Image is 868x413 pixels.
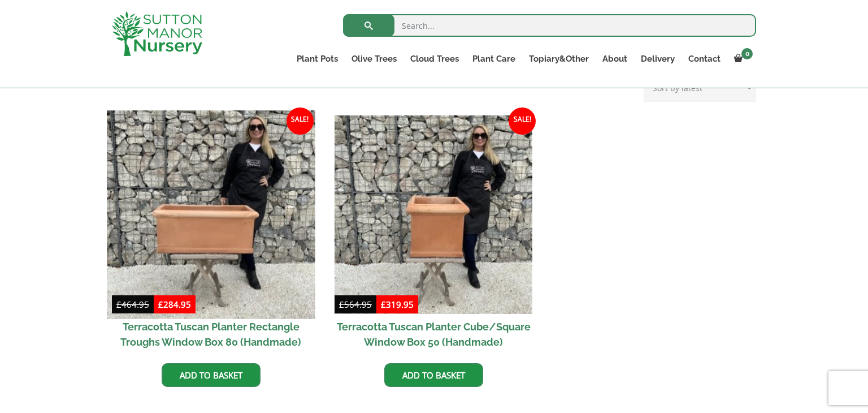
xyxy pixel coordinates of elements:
[162,363,261,387] a: Add to basket: “Terracotta Tuscan Planter Rectangle Troughs Window Box 80 (Handmade)”
[290,51,345,67] a: Plant Pots
[384,363,483,387] a: Add to basket: “Terracotta Tuscan Planter Cube/Square Window Box 50 (Handmade)”
[335,115,533,314] img: Terracotta Tuscan Planter Cube/Square Window Box 50 (Handmade)
[403,51,466,67] a: Cloud Trees
[158,299,191,310] bdi: 284.95
[596,51,634,67] a: About
[335,115,533,355] a: Sale! Terracotta Tuscan Planter Cube/Square Window Box 50 (Handmade)
[509,107,536,135] span: Sale!
[339,299,344,310] span: £
[112,314,310,355] h2: Terracotta Tuscan Planter Rectangle Troughs Window Box 80 (Handmade)
[345,51,403,67] a: Olive Trees
[116,299,121,310] span: £
[112,11,202,56] img: logo
[741,48,753,59] span: 0
[381,299,414,310] bdi: 319.95
[634,51,682,67] a: Delivery
[158,299,163,310] span: £
[522,51,596,67] a: Topiary&Other
[727,51,756,67] a: 0
[339,299,372,310] bdi: 564.95
[466,51,522,67] a: Plant Care
[112,115,310,355] a: Sale! Terracotta Tuscan Planter Rectangle Troughs Window Box 80 (Handmade)
[682,51,727,67] a: Contact
[116,299,149,310] bdi: 464.95
[343,14,756,37] input: Search...
[335,314,533,355] h2: Terracotta Tuscan Planter Cube/Square Window Box 50 (Handmade)
[381,299,386,310] span: £
[287,107,314,135] span: Sale!
[107,110,315,319] img: Terracotta Tuscan Planter Rectangle Troughs Window Box 80 (Handmade)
